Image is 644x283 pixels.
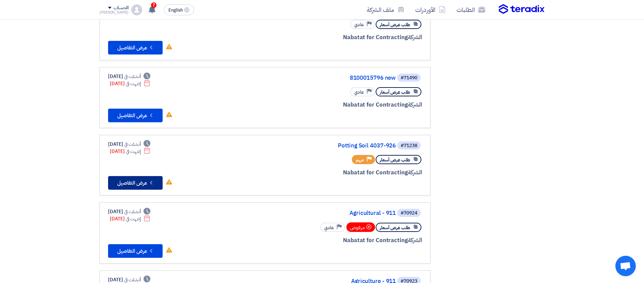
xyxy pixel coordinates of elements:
[108,141,150,148] div: [DATE]
[499,4,544,14] img: Teradix logo
[380,224,410,231] span: طلب عرض أسعار
[108,109,163,122] button: عرض التفاصيل
[354,21,364,28] span: عادي
[124,141,140,148] span: أنشئت في
[401,211,417,216] div: #70924
[356,157,364,163] span: مهم
[258,236,422,245] div: Nabatat for Contracting
[108,244,163,258] button: عرض التفاصيل
[259,210,396,216] a: Agricultural - 911
[380,89,410,95] span: طلب عرض أسعار
[401,76,417,80] div: #71490
[408,33,422,42] span: الشركة
[110,215,150,222] div: [DATE]
[126,80,140,87] span: إنتهت في
[361,2,410,18] a: ملف الشركة
[126,148,140,155] span: إنتهت في
[408,236,422,245] span: الشركة
[258,33,422,42] div: Nabatat for Contracting
[114,5,128,11] div: الحساب
[110,80,150,87] div: [DATE]
[408,168,422,177] span: الشركة
[615,256,636,276] div: دردشة مفتوحة
[108,41,163,54] button: عرض التفاصيل
[108,73,150,80] div: [DATE]
[346,222,375,232] div: مرفوض
[151,2,156,8] span: 7
[168,8,183,13] span: English
[380,21,410,28] span: طلب عرض أسعار
[164,4,194,15] button: English
[354,89,364,95] span: عادي
[108,176,163,190] button: عرض التفاصيل
[401,143,417,148] div: #71238
[124,73,140,80] span: أنشئت في
[408,100,422,109] span: الشركة
[110,148,150,155] div: [DATE]
[451,2,491,18] a: الطلبات
[100,11,129,14] div: [PERSON_NAME]
[258,100,422,109] div: Nabatat for Contracting
[259,143,396,149] a: Potting Soil 4037-926
[124,208,140,215] span: أنشئت في
[380,157,410,163] span: طلب عرض أسعار
[259,75,396,81] a: 8100015796 new
[131,4,142,15] img: profile_test.png
[410,2,451,18] a: الأوردرات
[258,168,422,177] div: Nabatat for Contracting
[324,224,334,231] span: عادي
[126,215,140,222] span: إنتهت في
[108,208,150,215] div: [DATE]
